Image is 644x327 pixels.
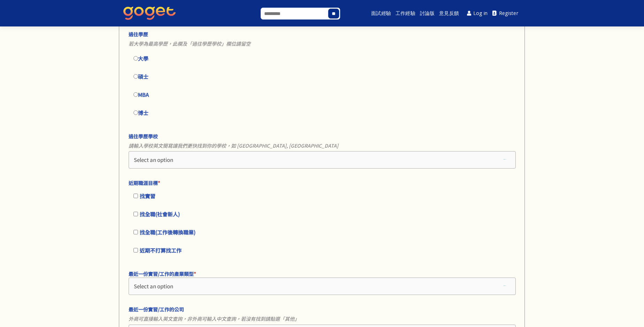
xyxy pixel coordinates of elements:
[133,212,138,216] input: 找全職(社會新人)
[129,68,516,86] label: 碩士
[133,230,138,234] input: 找全職(工作後轉換職業)
[370,2,392,24] a: 面試經驗
[419,2,436,24] a: 討論版
[123,7,176,20] img: GoGet
[133,56,138,61] input: 大學
[129,313,516,324] span: 外商可直接輸入英文查詢，非外商可輸入中文查詢，若沒有找到請點選「其他」
[358,2,521,24] nav: Main menu
[133,74,138,79] input: 碩士
[129,305,512,313] label: 最近一份實習/工作的公司
[129,104,516,122] label: 博士
[140,228,195,236] span: 找全職(工作後轉換職業)
[394,2,416,24] a: 工作經驗
[490,6,521,21] a: Register
[129,30,512,38] label: 過往學歷
[140,210,180,218] span: 找全職(社會新人)
[133,248,138,252] input: 近期不打算找工作
[465,6,490,21] a: Log in
[140,247,182,254] span: 近期不打算找工作
[133,194,138,198] input: 找實習
[134,156,173,163] span: Select an option
[133,92,138,97] input: MBA
[129,140,516,151] span: 請輸入學校英文簡寫讓我們更快找到你的學校，如 [GEOGRAPHIC_DATA], [GEOGRAPHIC_DATA]
[129,179,512,187] label: 近期職涯目標
[129,86,516,104] label: MBA
[129,38,516,49] span: 若大學為最高學歷，此欄及「過往學歷學校」欄位請留空
[438,2,460,24] a: 意見反饋
[140,192,155,200] span: 找實習
[129,132,512,140] label: 過往學歷學校
[129,270,512,278] label: 最近一份實習/工作的產業類型
[129,49,516,68] label: 大學
[134,282,173,290] span: Select an option
[133,110,138,115] input: 博士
